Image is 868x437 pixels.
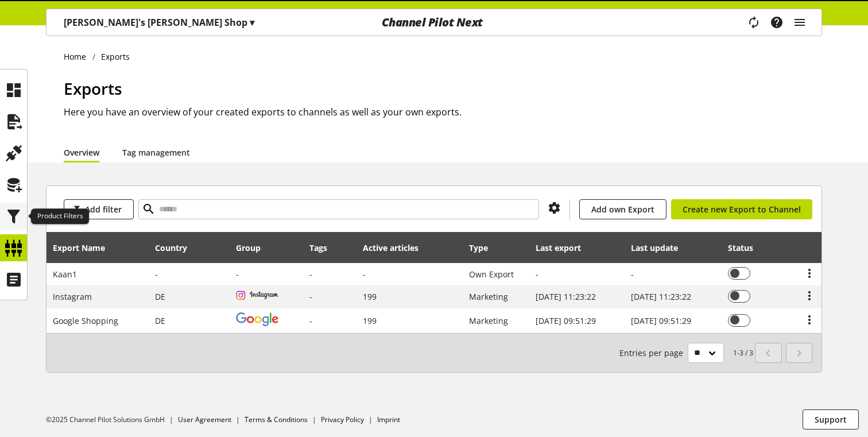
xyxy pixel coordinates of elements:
div: Tags [309,242,327,254]
div: Active articles [363,242,430,254]
a: Imprint [377,415,400,424]
div: Last export [536,242,592,254]
button: Add filter [64,199,134,219]
a: Privacy Policy [321,415,364,424]
span: Add filter [85,203,122,215]
span: 199 [363,315,377,326]
span: Support [815,413,847,426]
span: - [309,269,312,280]
span: - [309,315,312,326]
span: Entries per page [619,347,688,359]
span: Own Export [469,269,514,280]
small: 1-3 / 3 [619,343,753,363]
a: Home [64,51,92,63]
span: [DATE] 09:51:29 [631,315,691,326]
p: [PERSON_NAME]'s [PERSON_NAME] Shop [64,16,254,29]
div: Last update [631,242,689,254]
a: Overview [64,146,99,158]
div: Status [728,242,765,254]
span: - [309,291,312,302]
span: Google Shopping [53,315,118,326]
a: Tag management [122,146,190,158]
span: - [155,269,158,280]
a: Create new Export to Channel [671,199,812,219]
img: instagram [236,291,278,300]
span: ▾ [250,16,254,29]
div: Product Filters [31,208,89,225]
div: Country [155,242,199,254]
span: [DATE] 11:23:22 [631,291,691,302]
div: Export Name [53,242,117,254]
span: Exports [64,78,122,99]
span: Marketing [469,291,508,302]
span: [DATE] 09:51:29 [536,315,596,326]
span: Marketing [469,315,508,326]
span: [DATE] 11:23:22 [536,291,596,302]
span: 199 [363,291,377,302]
span: - [363,269,366,280]
h2: Here you have an overview of your created exports to channels as well as your own exports. [64,105,822,119]
div: Group [236,242,272,254]
span: Add own Export [591,203,654,215]
li: ©2025 Channel Pilot Solutions GmbH [46,415,178,425]
a: Add own Export [579,199,666,219]
a: User Agreement [178,415,231,424]
span: Instagram [53,291,92,302]
nav: main navigation [46,9,822,36]
a: Terms & Conditions [245,415,308,424]
span: Create new Export to Channel [683,203,801,215]
div: Type [469,242,499,254]
img: google [236,312,278,326]
button: Support [803,409,859,430]
span: Germany [155,291,165,302]
span: Kaan1 [53,269,77,280]
span: Germany [155,315,165,326]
